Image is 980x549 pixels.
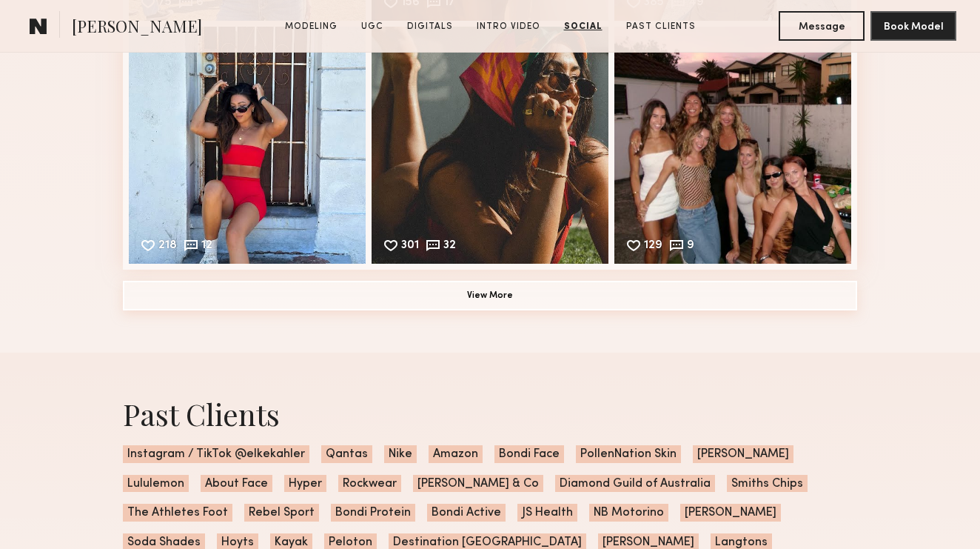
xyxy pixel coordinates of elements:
[687,240,694,253] div: 9
[284,475,326,493] span: Hyper
[384,445,417,463] span: Nike
[870,19,956,32] a: Book Model
[693,445,793,463] span: [PERSON_NAME]
[201,475,272,493] span: About Face
[201,240,212,253] div: 12
[517,504,577,522] span: JS Health
[680,504,781,522] span: [PERSON_NAME]
[494,445,564,463] span: Bondi Face
[123,504,232,522] span: The Athletes Foot
[401,20,459,33] a: Digitals
[244,504,319,522] span: Rebel Sport
[558,20,608,33] a: Social
[471,20,546,33] a: Intro Video
[123,475,189,493] span: Lululemon
[401,240,419,253] div: 301
[576,445,681,463] span: PollenNation Skin
[331,504,415,522] span: Bondi Protein
[413,475,543,493] span: [PERSON_NAME] & Co
[870,11,956,41] button: Book Model
[123,445,309,463] span: Instagram / TikTok @elkekahler
[72,15,202,41] span: [PERSON_NAME]
[443,240,456,253] div: 32
[355,20,389,33] a: UGC
[279,20,343,33] a: Modeling
[429,445,483,463] span: Amazon
[727,475,808,493] span: Smiths Chips
[338,475,401,493] span: Rockwear
[620,20,702,33] a: Past Clients
[644,240,662,253] div: 129
[589,504,668,522] span: NB Motorino
[158,240,177,253] div: 218
[321,445,372,463] span: Qantas
[779,11,865,41] button: Message
[427,504,506,522] span: Bondi Active
[123,281,857,310] button: View More
[123,394,857,433] div: Past Clients
[555,475,715,493] span: Diamond Guild of Australia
